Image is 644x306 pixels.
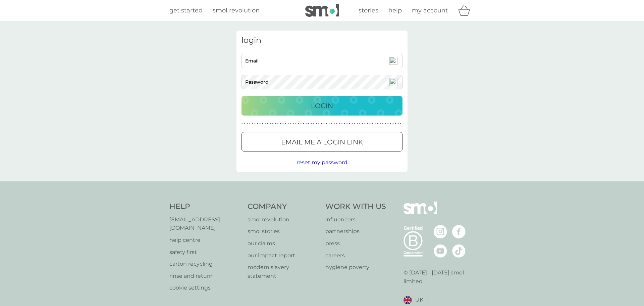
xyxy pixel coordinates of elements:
[244,122,246,126] p: ●
[392,122,394,126] p: ●
[325,251,386,260] a: careers
[325,202,386,212] h4: Work With Us
[325,227,386,236] p: partnerships
[318,122,320,126] p: ●
[241,96,402,116] button: Login
[352,122,353,126] p: ●
[169,260,241,268] a: carton recycling
[248,202,319,212] h4: Company
[359,7,378,14] span: stories
[404,268,475,286] p: © [DATE] - [DATE] smol limited
[359,122,361,126] p: ●
[169,202,241,212] h4: Help
[434,244,447,258] img: visit the smol Youtube page
[316,122,317,126] p: ●
[267,122,268,126] p: ●
[303,122,304,126] p: ●
[169,248,241,257] a: safety first
[248,227,319,236] a: smol stories
[248,215,319,224] p: smol revolution
[325,215,386,224] a: influencers
[265,122,266,126] p: ●
[241,132,402,151] button: Email me a login link
[247,122,248,126] p: ●
[321,122,322,126] p: ●
[306,122,307,126] p: ●
[389,78,397,86] img: npw-badge-icon-locked.svg
[300,122,302,126] p: ●
[325,239,386,248] a: press
[295,122,297,126] p: ●
[357,122,358,126] p: ●
[346,122,348,126] p: ●
[241,122,243,126] p: ●
[297,158,347,167] button: reset my password
[344,122,345,126] p: ●
[328,122,330,126] p: ●
[364,122,366,126] p: ●
[323,122,325,126] p: ●
[369,122,371,126] p: ●
[169,215,241,232] a: [EMAIL_ADDRESS][DOMAIN_NAME]
[277,122,279,126] p: ●
[275,122,276,126] p: ●
[254,122,256,126] p: ●
[280,122,281,126] p: ●
[281,137,363,147] p: Email me a login link
[297,159,347,166] span: reset my password
[248,251,319,260] a: our impact report
[326,122,327,126] p: ●
[349,122,350,126] p: ●
[313,122,315,126] p: ●
[311,122,312,126] p: ●
[169,272,241,280] a: rinse and return
[325,263,386,272] a: hygiene poverty
[452,244,466,258] img: visit the smol Tiktok page
[169,236,241,245] a: help centre
[308,122,309,126] p: ●
[388,7,402,14] span: help
[382,122,383,126] p: ●
[248,263,319,280] a: modern slavery statement
[397,122,399,126] p: ●
[282,122,284,126] p: ●
[241,36,402,45] h3: login
[248,239,319,248] p: our claims
[390,122,391,126] p: ●
[270,122,271,126] p: ●
[395,122,396,126] p: ●
[272,122,274,126] p: ●
[427,298,429,302] img: select a new location
[285,122,286,126] p: ●
[377,122,378,126] p: ●
[359,6,378,15] a: stories
[298,122,299,126] p: ●
[169,283,241,292] a: cookie settings
[400,122,401,126] p: ●
[412,7,448,14] span: my account
[380,122,381,126] p: ●
[305,4,339,17] img: smol
[262,122,263,126] p: ●
[252,122,253,126] p: ●
[415,296,423,304] span: UK
[213,6,260,15] a: smol revolution
[336,122,337,126] p: ●
[389,57,397,65] img: npw-badge-icon-locked.svg
[387,122,389,126] p: ●
[290,122,291,126] p: ●
[452,225,466,238] img: visit the smol Facebook page
[404,296,412,304] img: UK flag
[388,6,402,15] a: help
[434,225,447,238] img: visit the smol Instagram page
